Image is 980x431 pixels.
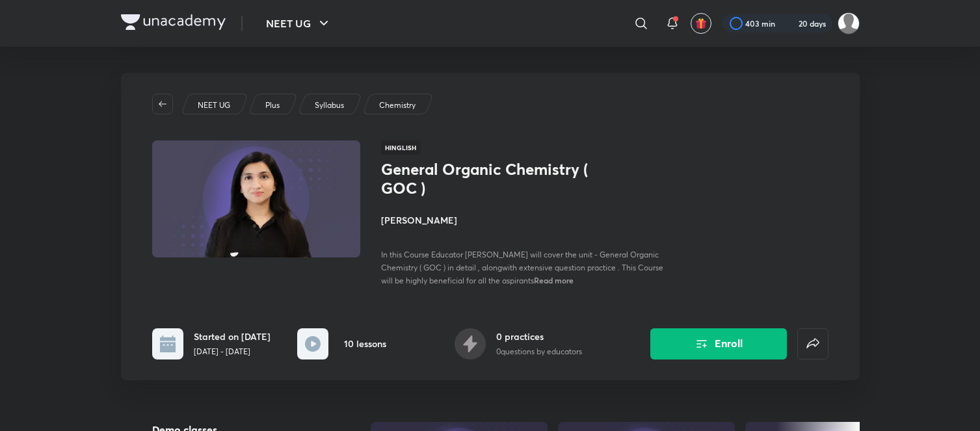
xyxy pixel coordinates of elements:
a: Company Logo [121,14,226,33]
a: Plus [263,99,282,111]
h4: [PERSON_NAME] [381,213,672,227]
a: NEET UG [195,99,232,111]
button: Enroll [650,328,787,359]
a: Syllabus [312,99,346,111]
button: avatar [691,13,711,34]
p: [DATE] - [DATE] [194,346,271,358]
p: 0 questions by educators [496,346,582,358]
h6: Started on [DATE] [194,330,271,343]
button: NEET UG [258,10,339,36]
a: Chemistry [377,99,417,111]
h6: 10 lessons [344,337,386,350]
p: Chemistry [379,99,416,111]
span: In this Course Educator [PERSON_NAME] will cover the unit - General Organic Chemistry ( GOC ) in ... [381,250,663,285]
img: Company Logo [121,14,226,30]
p: Syllabus [315,99,344,111]
h1: General Organic Chemistry ( GOC ) [381,160,594,198]
img: avatar [695,18,707,29]
img: streak [783,17,796,30]
img: Amisha Rani [838,12,860,34]
h6: 0 practices [496,330,582,343]
span: Read more [534,275,574,285]
span: Hinglish [381,140,420,155]
p: NEET UG [198,99,230,111]
img: Thumbnail [150,139,362,259]
p: Plus [265,99,280,111]
button: false [797,328,828,359]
